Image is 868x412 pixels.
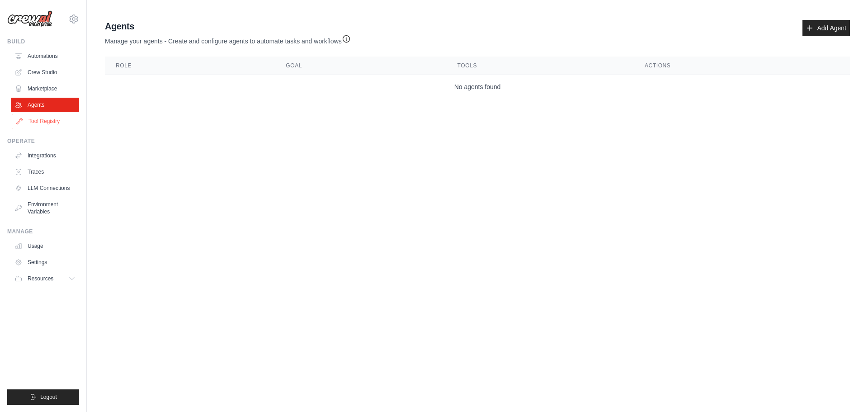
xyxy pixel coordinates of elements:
[11,255,79,270] a: Settings
[11,165,79,179] a: Traces
[105,57,275,75] th: Role
[11,65,79,80] a: Crew Studio
[7,10,52,28] img: Logo
[11,81,79,96] a: Marketplace
[7,228,79,235] div: Manage
[447,57,634,75] th: Tools
[105,20,351,33] h2: Agents
[11,181,79,195] a: LLM Connections
[634,57,850,75] th: Actions
[40,393,57,401] span: Logout
[105,75,850,99] td: No agents found
[11,271,79,286] button: Resources
[105,33,351,46] p: Manage your agents - Create and configure agents to automate tasks and workflows
[7,389,79,405] button: Logout
[11,148,79,163] a: Integrations
[7,137,79,145] div: Operate
[7,38,79,45] div: Build
[11,197,79,219] a: Environment Variables
[11,98,79,112] a: Agents
[11,239,79,253] a: Usage
[12,114,80,128] a: Tool Registry
[802,20,850,36] a: Add Agent
[11,49,79,63] a: Automations
[275,57,446,75] th: Goal
[28,275,53,282] span: Resources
